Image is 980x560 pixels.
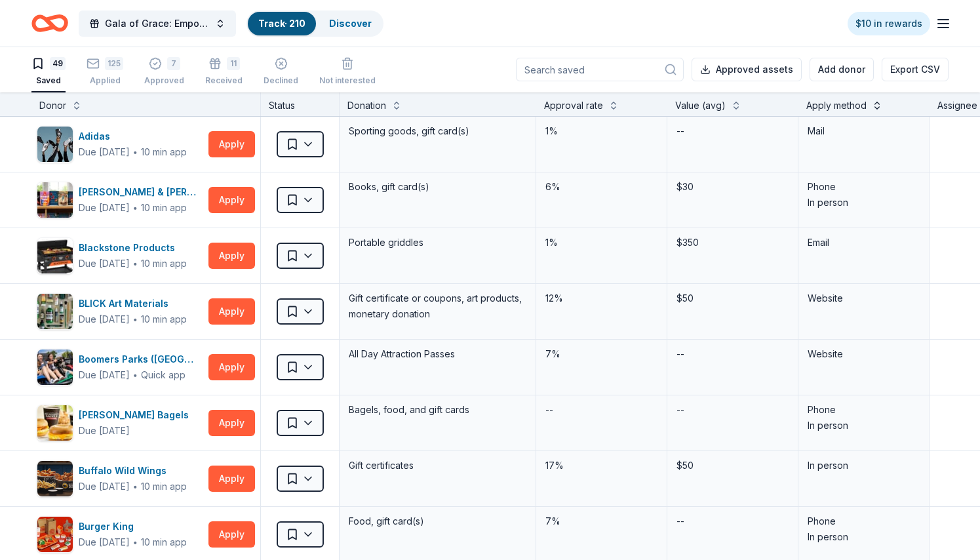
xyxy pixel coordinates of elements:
[208,243,255,269] button: Apply
[808,402,920,418] div: Phone
[31,8,68,39] a: Home
[808,346,920,362] div: Website
[808,290,920,306] div: Website
[227,57,240,70] div: 11
[319,75,376,86] div: Not interested
[675,178,790,196] div: $30
[544,512,659,530] div: 7%
[79,184,203,200] div: [PERSON_NAME] & [PERSON_NAME]
[37,127,73,162] img: Image for Adidas
[37,294,73,329] img: Image for BLICK Art Materials
[692,58,802,81] button: Approved assets
[132,313,138,325] span: ∙
[675,98,726,113] div: Value (avg)
[141,313,187,326] div: 10 min app
[37,461,73,496] img: Image for Buffalo Wild Wings
[205,52,243,92] button: 11Received
[79,407,194,423] div: [PERSON_NAME] Bagels
[132,536,138,548] span: ∙
[675,289,790,308] div: $50
[208,466,255,492] button: Apply
[79,10,236,37] button: Gala of Grace: Empowering Futures for El Porvenir
[810,58,874,81] button: Add donor
[264,52,298,92] button: Declined
[544,289,659,308] div: 12%
[87,75,123,86] div: Applied
[132,146,138,157] span: ∙
[208,131,255,157] button: Apply
[31,75,66,86] div: Saved
[141,536,187,549] div: 10 min app
[105,16,210,31] span: Gala of Grace: Empowering Futures for El Porvenir
[675,401,686,419] div: --
[347,178,528,196] div: Books, gift card(s)
[79,463,187,479] div: Buffalo Wild Wings
[205,75,243,86] div: Received
[79,311,130,327] div: Due [DATE]
[79,367,130,383] div: Due [DATE]
[79,519,187,534] div: Burger King
[50,57,66,70] div: 49
[347,122,528,140] div: Sporting goods, gift card(s)
[37,350,73,385] img: Image for Boomers Parks (Los Angeles)
[79,240,187,256] div: Blackstone Products
[808,513,920,529] div: Phone
[544,345,659,363] div: 7%
[79,423,130,439] div: Due [DATE]
[167,57,180,70] div: 7
[246,10,383,37] button: Track· 210Discover
[132,258,138,269] span: ∙
[37,405,203,441] button: Image for Bruegger's Bagels[PERSON_NAME] BagelsDue [DATE]
[937,98,977,113] div: Assignee
[544,401,555,419] div: --
[675,122,686,140] div: --
[39,98,66,113] div: Donor
[808,235,920,250] div: Email
[208,410,255,436] button: Apply
[105,57,123,70] div: 125
[808,458,920,473] div: In person
[848,12,930,35] a: $10 in rewards
[79,256,130,271] div: Due [DATE]
[347,289,528,323] div: Gift certificate or coupons, art products, monetary donation
[79,200,130,216] div: Due [DATE]
[141,201,187,214] div: 10 min app
[208,187,255,213] button: Apply
[132,369,138,380] span: ∙
[79,534,130,550] div: Due [DATE]
[37,293,203,330] button: Image for BLICK Art MaterialsBLICK Art MaterialsDue [DATE]∙10 min app
[808,195,920,210] div: In person
[347,456,528,475] div: Gift certificates
[347,512,528,530] div: Food, gift card(s)
[544,178,659,196] div: 6%
[79,129,187,144] div: Adidas
[319,52,376,92] button: Not interested
[347,98,386,113] div: Donation
[544,122,659,140] div: 1%
[208,521,255,548] button: Apply
[87,52,123,92] button: 125Applied
[79,296,187,311] div: BLICK Art Materials
[675,456,790,475] div: $50
[808,529,920,545] div: In person
[258,18,305,29] a: Track· 210
[144,75,184,86] div: Approved
[37,517,73,552] img: Image for Burger King
[208,354,255,380] button: Apply
[264,75,298,86] div: Declined
[808,179,920,195] div: Phone
[808,418,920,433] div: In person
[37,460,203,497] button: Image for Buffalo Wild WingsBuffalo Wild WingsDue [DATE]∙10 min app
[141,369,186,382] div: Quick app
[141,257,187,270] div: 10 min app
[132,481,138,492] span: ∙
[675,233,790,252] div: $350
[808,123,920,139] div: Mail
[144,52,184,92] button: 7Approved
[37,126,203,163] button: Image for AdidasAdidasDue [DATE]∙10 min app
[806,98,867,113] div: Apply method
[208,298,255,325] button: Apply
[37,182,73,218] img: Image for Barnes & Noble
[37,349,203,386] button: Image for Boomers Parks (Los Angeles)Boomers Parks ([GEOGRAPHIC_DATA])Due [DATE]∙Quick app
[31,52,66,92] button: 49Saved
